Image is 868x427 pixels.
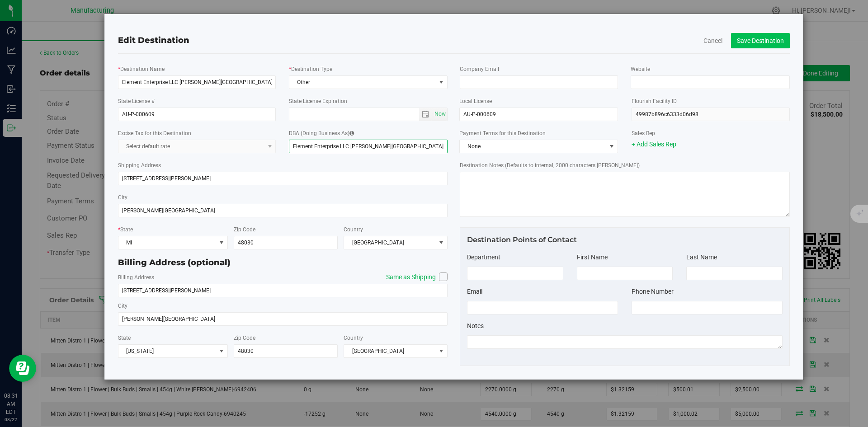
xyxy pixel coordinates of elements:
[289,97,347,105] label: State License Expiration
[118,193,127,202] label: City
[118,129,191,137] label: Excise Tax for this Destination
[467,253,500,261] span: Department
[349,131,354,136] i: DBA is the name that will appear in destination selectors and in grids. If left blank, it will be...
[460,65,499,73] label: Company Email
[118,34,790,47] div: Edit Destination
[118,257,448,269] div: Billing Address (optional)
[118,161,161,169] label: Shipping Address
[577,253,608,261] span: First Name
[118,302,127,310] label: City
[703,36,722,45] button: Cancel
[419,108,432,121] span: select
[459,97,492,105] label: Local License
[118,65,165,73] label: Destination Name
[433,108,448,121] span: Set Current date
[467,288,482,295] span: Email
[234,334,255,342] label: Zip Code
[631,65,650,73] label: Website
[731,33,790,48] button: Save Destination
[289,65,332,73] label: Destination Type
[118,334,131,342] label: State
[459,129,618,137] label: Payment Terms for this Destination
[632,288,674,295] span: Phone Number
[432,108,447,121] span: select
[118,345,216,357] span: [US_STATE]
[632,129,655,137] label: Sales Rep
[344,345,436,357] span: [GEOGRAPHIC_DATA]
[344,225,363,234] label: Country
[686,253,717,261] span: Last Name
[632,97,677,105] label: Flourish Facility ID
[118,273,154,282] label: Billing Address
[460,140,606,153] span: None
[344,334,363,342] label: Country
[289,76,436,89] span: Other
[9,355,36,382] iframe: Resource center
[118,225,133,234] label: State
[467,235,577,244] span: Destination Points of Contact
[289,129,354,137] label: DBA (Doing Business As)
[377,272,448,282] label: Same as Shipping
[234,225,255,234] label: Zip Code
[467,322,484,329] span: Notes
[344,236,436,249] span: [GEOGRAPHIC_DATA]
[632,301,783,314] input: Format: (999) 999-9999
[118,236,216,249] span: MI
[436,76,447,89] span: select
[118,97,155,105] label: State License #
[632,141,676,148] a: + Add Sales Rep
[460,161,640,169] label: Destination Notes (Defaults to internal, 2000 characters [PERSON_NAME])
